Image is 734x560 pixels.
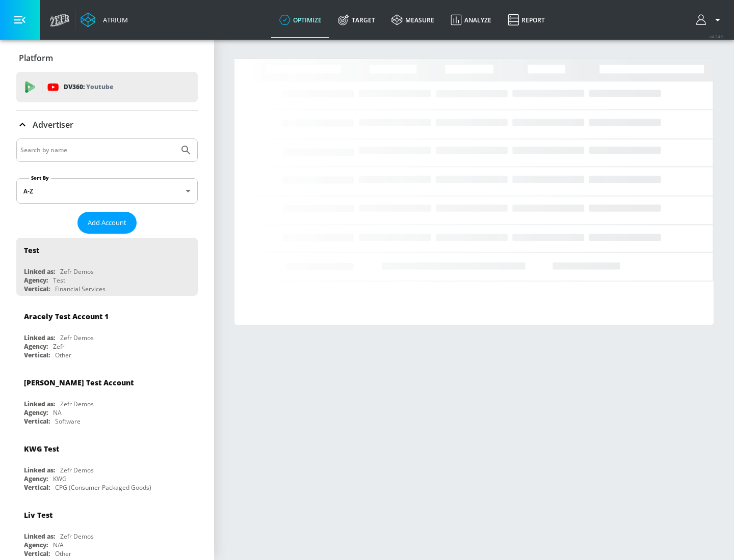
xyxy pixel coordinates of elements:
[24,510,53,520] div: Liv Test
[60,400,94,408] div: Zefr Demos
[16,370,198,428] div: [PERSON_NAME] Test AccountLinked as:Zefr DemosAgency:NAVertical:Software
[24,267,55,276] div: Linked as:
[60,267,94,276] div: Zefr Demos
[33,119,73,130] p: Advertiser
[88,217,126,229] span: Add Account
[24,312,109,321] div: Aracely Test Account 1
[16,44,198,72] div: Platform
[271,2,330,38] a: optimize
[16,436,198,494] div: KWG TestLinked as:Zefr DemosAgency:KWGVertical:CPG (Consumer Packaged Goods)
[99,15,128,24] div: Atrium
[29,175,51,181] label: Sort By
[53,276,65,285] div: Test
[16,238,198,296] div: TestLinked as:Zefr DemosAgency:TestVertical:Financial Services
[24,342,48,351] div: Agency:
[24,483,50,492] div: Vertical:
[16,304,198,362] div: Aracely Test Account 1Linked as:Zefr DemosAgency:ZefrVertical:Other
[24,333,55,342] div: Linked as:
[24,444,59,454] div: KWG Test
[16,178,198,204] div: A-Z
[24,532,55,541] div: Linked as:
[53,474,67,483] div: KWG
[24,549,50,558] div: Vertical:
[24,351,50,359] div: Vertical:
[24,541,48,549] div: Agency:
[55,351,71,359] div: Other
[383,2,442,38] a: measure
[24,417,50,426] div: Vertical:
[24,466,55,474] div: Linked as:
[60,532,94,541] div: Zefr Demos
[20,144,175,157] input: Search by name
[24,285,50,293] div: Vertical:
[64,81,113,93] p: DV360:
[442,2,500,38] a: Analyze
[16,72,198,102] div: DV360: Youtube
[24,245,39,255] div: Test
[24,276,48,285] div: Agency:
[24,474,48,483] div: Agency:
[55,483,151,492] div: CPG (Consumer Packaged Goods)
[55,549,71,558] div: Other
[330,2,383,38] a: Target
[53,342,65,351] div: Zefr
[60,466,94,474] div: Zefr Demos
[55,285,106,293] div: Financial Services
[60,333,94,342] div: Zefr Demos
[24,400,55,408] div: Linked as:
[53,408,62,417] div: NA
[24,408,48,417] div: Agency:
[77,212,137,234] button: Add Account
[19,52,53,64] p: Platform
[81,12,128,27] a: Atrium
[53,541,64,549] div: N/A
[16,110,198,139] div: Advertiser
[86,81,113,92] p: Youtube
[710,34,724,39] span: v 4.24.0
[55,417,81,426] div: Software
[500,2,553,38] a: Report
[24,378,134,387] div: [PERSON_NAME] Test Account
